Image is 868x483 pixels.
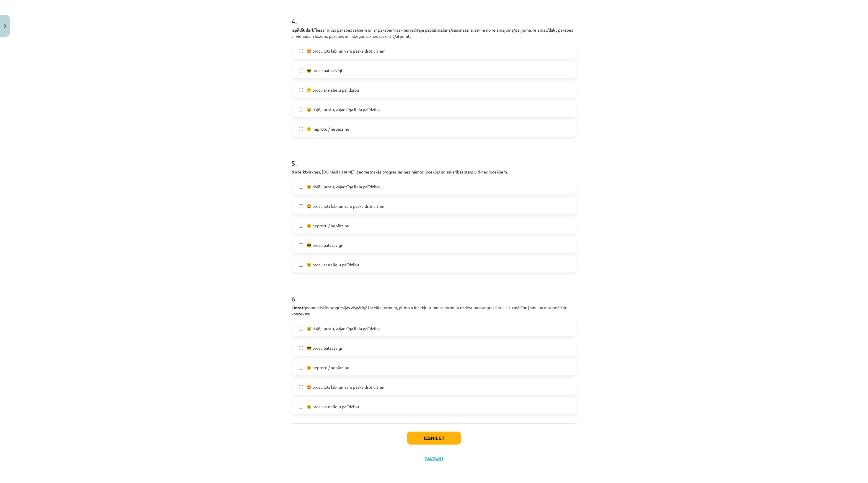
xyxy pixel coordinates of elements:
[299,327,303,330] input: 😅 daļēji protu, vajadzīga liela palīdzība
[306,184,380,190] span: 😅 daļēji protu, vajadzīga liela palīdzība
[299,108,303,111] input: 😅 daļēji protu, vajadzīga liela palīdzība
[291,7,577,25] h1: 4 .
[306,364,349,371] span: 😕 neprotu / nepārzinu
[291,305,304,310] b: Lietot
[299,185,303,189] input: 😅 daļēji protu, vajadzīga liela palīdzība
[306,48,386,54] span: 🤩 protu ļoti labi un varu paskaidrot citiem
[299,366,303,369] input: 😕 neprotu / nepārzinu
[299,263,303,267] input: 🙂 protu ar nelielu palīdzību
[4,24,6,28] img: icon-close-lesson-0947bae3869378f0d4975bcd49f059093ad1ed9edebbc8119c70593378902aed.svg
[299,405,303,409] input: 🙂 protu ar nelielu palīdzību
[306,87,359,93] span: 🙂 protu ar nelielu palīdzību
[299,88,303,92] input: 🙂 protu ar nelielu palīdzību
[291,27,322,33] b: Izpildīt darbības
[291,284,577,303] h1: 6 .
[306,242,342,248] span: 😎 protu patstāvīgi
[299,49,303,53] input: 🤩 protu ļoti labi un varu paskaidrot citiem
[299,204,303,208] input: 🤩 protu ļoti labi un varu paskaidrot citiem
[299,69,303,72] input: 😎 protu patstāvīgi
[306,262,359,268] span: 🙂 protu ar nelielu palīdzību
[306,325,380,332] span: 😅 daļēji protu, vajadzīga liela palīdzība
[306,223,349,229] span: 😕 neprotu / nepārzinu
[306,67,342,74] span: 😎 protu patstāvīgi
[291,169,307,174] b: Noteikt
[299,224,303,228] input: 😕 neprotu / nepārzinu
[423,455,445,461] button: Aizvērt
[291,27,577,39] p: ar n-tās pakāpes saknēm un ar pakāpēm: saknes rādītāja paplašināšana/saīsināšana, sakne no reizin...
[291,169,577,175] p: virknes, [DOMAIN_NAME]. ģeometriskās progresijas nezināmos locekļus un sakarības starp virknes lo...
[306,345,342,351] span: 😎 protu patstāvīgi
[299,346,303,350] input: 😎 protu patstāvīgi
[299,385,303,389] input: 🤩 protu ļoti labi un varu paskaidrot citiem
[291,304,577,317] p: ģeometriskās progresijas vispārīgā locekļa formulu, pirmo n locekļu summas formulu uzdevumos ar p...
[306,203,386,209] span: 🤩 protu ļoti labi un varu paskaidrot citiem
[306,126,349,132] span: 😕 neprotu / nepārzinu
[306,403,359,410] span: 🙂 protu ar nelielu palīdzību
[407,432,461,445] button: Iesniegt
[306,106,380,113] span: 😅 daļēji protu, vajadzīga liela palīdzība
[299,127,303,131] input: 😕 neprotu / nepārzinu
[291,149,577,167] h1: 5 .
[306,384,386,390] span: 🤩 protu ļoti labi un varu paskaidrot citiem
[299,243,303,247] input: 😎 protu patstāvīgi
